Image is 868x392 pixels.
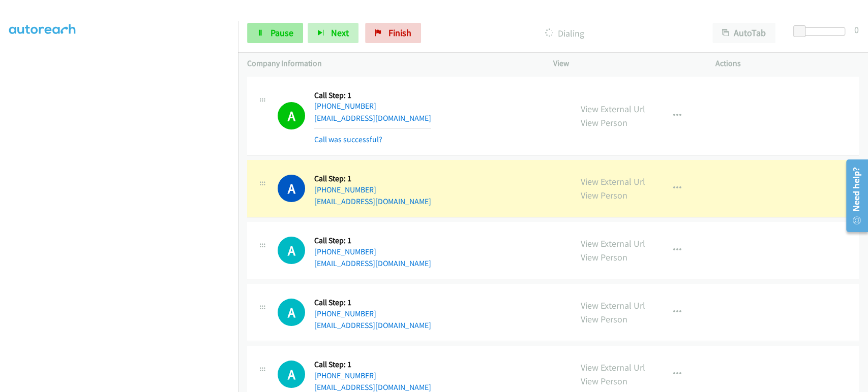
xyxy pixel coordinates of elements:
[278,299,305,326] div: The call is yet to be attempted
[581,176,645,187] a: View External Url
[314,236,431,246] h5: Call Step: 1
[278,361,305,388] h1: A
[247,57,535,70] p: Company Information
[581,251,627,263] a: View Person
[314,135,382,144] a: Call was successful?
[581,375,627,387] a: View Person
[712,23,775,43] button: AutoTab
[839,155,868,236] iframe: Resource Center
[271,27,293,39] span: Pause
[278,299,305,326] h1: A
[581,362,645,373] a: View External Url
[278,102,305,129] h1: A
[278,237,305,264] h1: A
[854,23,859,37] div: 0
[314,258,431,268] a: [EMAIL_ADDRESS][DOMAIN_NAME]
[331,27,349,39] span: Next
[715,57,859,70] p: Actions
[581,238,645,249] a: View External Url
[314,320,431,330] a: [EMAIL_ADDRESS][DOMAIN_NAME]
[581,300,645,311] a: View External Url
[278,361,305,388] div: The call is yet to be attempted
[314,90,431,101] h5: Call Step: 1
[278,175,305,202] h1: A
[314,360,431,370] h5: Call Step: 1
[314,174,431,184] h5: Call Step: 1
[308,23,358,43] button: Next
[435,26,694,40] p: Dialing
[314,101,376,111] a: [PHONE_NUMBER]
[314,247,376,256] a: [PHONE_NUMBER]
[798,27,845,36] div: Delay between calls (in seconds)
[581,103,645,115] a: View External Url
[365,23,421,43] a: Finish
[553,57,697,70] p: View
[314,185,376,194] a: [PHONE_NUMBER]
[314,298,431,308] h5: Call Step: 1
[314,309,376,318] a: [PHONE_NUMBER]
[247,23,303,43] a: Pause
[581,189,627,201] a: View Person
[278,237,305,264] div: The call is yet to be attempted
[388,27,411,39] span: Finish
[581,117,627,128] a: View Person
[581,313,627,325] a: View Person
[314,113,431,123] a: [EMAIL_ADDRESS][DOMAIN_NAME]
[314,382,431,392] a: [EMAIL_ADDRESS][DOMAIN_NAME]
[314,197,431,206] a: [EMAIL_ADDRESS][DOMAIN_NAME]
[314,371,376,380] a: [PHONE_NUMBER]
